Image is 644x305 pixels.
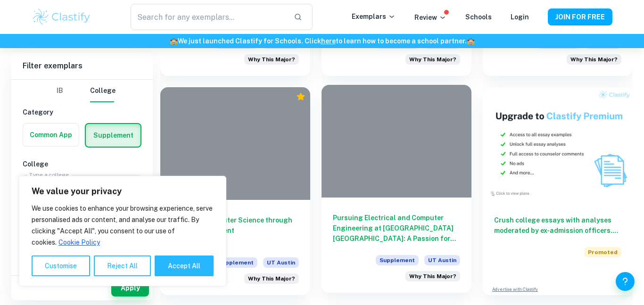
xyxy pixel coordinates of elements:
span: Supplement [376,255,419,265]
h6: Filter exemplars [11,53,153,79]
a: Exploring Computer Science through Game DevelopmentSupplementUT AustinWhy are you interested in t... [160,87,310,295]
div: Why are you interested in the major you indicated as your first-choice major? [567,54,621,65]
span: Why This Major? [248,55,295,64]
button: Common App [23,124,79,146]
button: Accept All [155,256,214,276]
h6: We just launched Clastify for Schools. Click to learn how to become a school partner. [2,36,642,46]
h6: Exploring Computer Science through Game Development [172,215,299,246]
div: Filter type choice [49,80,116,102]
span: 🏫 [170,37,178,45]
div: Premium [296,92,305,101]
button: Reject All [94,256,151,276]
span: Why This Major? [409,272,456,280]
button: Customise [32,256,90,276]
div: Why are you interested in the major you indicated as your first-choice major? [244,54,299,65]
a: Advertise with Clastify [492,286,538,293]
div: Why are you interested in the major you indicated as your first-choice major? [405,271,460,281]
img: Thumbnail [483,87,633,199]
a: Pursuing Electrical and Computer Engineering at [GEOGRAPHIC_DATA] [GEOGRAPHIC_DATA]: A Passion fo... [322,87,471,295]
span: 🏫 [467,37,475,45]
button: Supplement [86,124,140,147]
img: Clastify logo [32,8,91,26]
span: Why This Major? [570,55,618,64]
div: Why are you interested in the major you indicated as your first-choice major? [244,273,299,284]
p: Exemplars [352,11,396,22]
span: Why This Major? [248,274,295,283]
a: Login [511,13,529,21]
h6: College [23,159,141,169]
button: Apply [111,280,149,297]
button: College [90,80,116,102]
span: Promoted [584,247,621,257]
div: Why are you interested in the major you indicated as your first-choice major? [405,54,460,65]
button: IB [49,80,71,102]
p: We value your privacy [32,186,214,197]
a: here [321,37,336,45]
h6: Pursuing Electrical and Computer Engineering at [GEOGRAPHIC_DATA] [GEOGRAPHIC_DATA]: A Passion fo... [333,213,460,244]
h6: Crush college essays with analyses moderated by ex-admission officers. Upgrade now [494,215,621,236]
p: Review [414,12,446,23]
div: We value your privacy [19,176,226,286]
p: We use cookies to enhance your browsing experience, serve personalised ads or content, and analys... [32,203,214,248]
button: JOIN FOR FREE [548,8,612,25]
span: Why This Major? [409,55,456,64]
a: Cookie Policy [58,238,100,247]
input: Search for any exemplars... [131,4,286,30]
button: Help and Feedback [616,272,635,291]
label: Type a college [29,171,68,179]
span: UT Austin [263,257,299,268]
a: Schools [465,13,492,21]
h6: Category [23,107,141,117]
span: Supplement [215,257,257,268]
span: UT Austin [424,255,460,265]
